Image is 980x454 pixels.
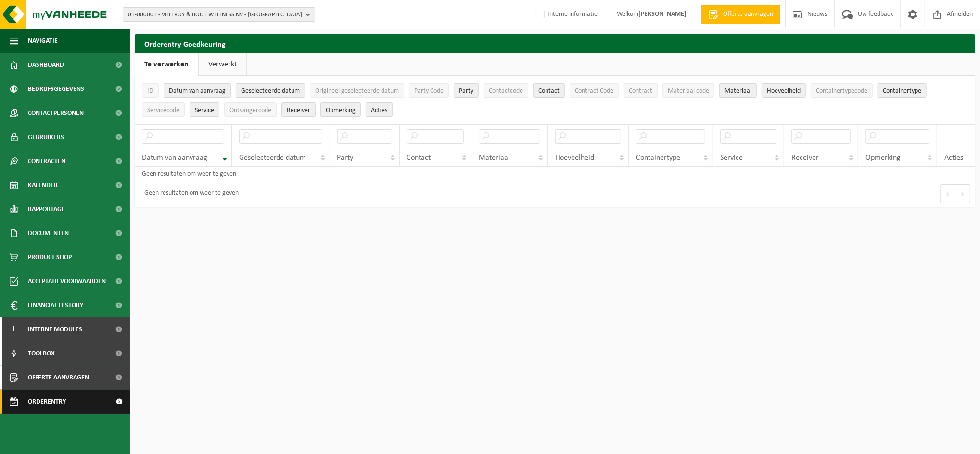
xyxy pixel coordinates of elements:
button: Party CodeParty Code: Activate to sort [409,83,449,98]
span: Offerte aanvragen [28,366,89,390]
a: Te verwerken [135,53,198,76]
button: ContainertypeContainertype: Activate to sort [878,83,927,98]
button: Next [955,184,970,203]
span: Service [195,107,214,114]
a: Verwerkt [199,53,246,76]
button: Origineel geselecteerde datumOrigineel geselecteerde datum: Activate to sort [310,83,404,98]
span: Financial History [28,293,83,317]
button: HoeveelheidHoeveelheid: Activate to sort [762,83,806,98]
button: PartyParty: Activate to sort [454,83,479,98]
span: Opmerking [865,154,901,162]
button: ContainertypecodeContainertypecode: Activate to sort [811,83,873,98]
button: ContractContract: Activate to sort [624,83,658,98]
a: Offerte aanvragen [701,5,780,24]
button: ReceiverReceiver: Activate to sort [281,102,316,117]
button: Contract CodeContract Code: Activate to sort [570,83,619,98]
span: Contract [629,88,652,95]
button: ServiceService: Activate to sort [190,102,219,117]
span: Documenten [28,221,69,245]
button: ContactcodeContactcode: Activate to sort [484,83,528,98]
span: 01-000001 - VILLEROY & BOCH WELLNESS NV - [GEOGRAPHIC_DATA] [128,8,302,22]
span: Navigatie [28,29,58,53]
span: Contracten [28,149,65,173]
span: Orderentry Goedkeuring [28,390,109,414]
span: Materiaal [479,154,510,162]
span: I [10,317,18,341]
div: Geen resultaten om weer te geven [140,185,239,202]
span: Materiaal [725,88,751,95]
span: Contactcode [489,88,523,95]
span: Contact [538,88,560,95]
span: Datum van aanvraag [169,88,226,95]
span: Offerte aanvragen [721,10,776,19]
span: Receiver [791,154,819,162]
button: Geselecteerde datumGeselecteerde datum: Activate to sort [236,83,305,98]
span: Hoeveelheid [555,154,594,162]
button: ContactContact: Activate to sort [533,83,565,98]
span: Geselecteerde datum [239,154,306,162]
span: Bedrijfsgegevens [28,77,84,101]
button: OntvangercodeOntvangercode: Activate to sort [224,102,277,117]
span: Toolbox [28,341,55,366]
span: Servicecode [147,107,179,114]
button: 01-000001 - VILLEROY & BOCH WELLNESS NV - [GEOGRAPHIC_DATA] [123,7,315,22]
span: Service [720,154,743,162]
button: Materiaal codeMateriaal code: Activate to sort [662,83,714,98]
span: Ontvangercode [229,107,271,114]
span: Materiaal code [668,88,709,95]
span: Datum van aanvraag [142,154,207,162]
label: Interne informatie [534,7,598,22]
span: Product Shop [28,245,72,269]
span: Gebruikers [28,125,64,149]
button: OpmerkingOpmerking: Activate to sort [320,102,361,117]
strong: [PERSON_NAME] [638,11,687,18]
span: Party [459,88,473,95]
span: ID [147,88,153,95]
span: Interne modules [28,317,82,341]
span: Opmerking [326,107,356,114]
span: Rapportage [28,197,65,221]
span: Containertype [883,88,921,95]
span: Acties [371,107,387,114]
button: Previous [940,184,955,203]
span: Hoeveelheid [767,88,801,95]
span: Containertypecode [816,88,867,95]
span: Acceptatievoorwaarden [28,269,106,293]
span: Party Code [414,88,444,95]
span: Contact [407,154,431,162]
span: Party [337,154,354,162]
h2: Orderentry Goedkeuring [135,34,975,53]
button: IDID: Activate to sort [142,83,159,98]
span: Contract Code [575,88,613,95]
button: Datum van aanvraagDatum van aanvraag: Activate to remove sorting [164,83,231,98]
span: Geselecteerde datum [241,88,300,95]
button: MateriaalMateriaal: Activate to sort [719,83,757,98]
span: Containertype [636,154,680,162]
button: ServicecodeServicecode: Activate to sort [142,102,185,117]
span: Kalender [28,173,58,197]
span: Acties [944,154,963,162]
span: Contactpersonen [28,101,84,125]
span: Dashboard [28,53,64,77]
button: Acties [366,102,393,117]
span: Origineel geselecteerde datum [315,88,399,95]
td: Geen resultaten om weer te geven [135,167,243,180]
span: Receiver [287,107,310,114]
